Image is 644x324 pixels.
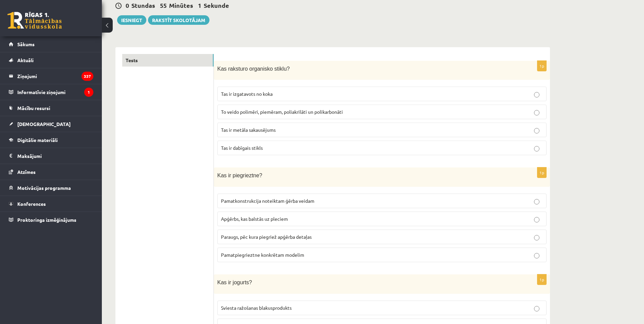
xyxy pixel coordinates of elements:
[160,1,167,9] span: 55
[9,52,93,68] a: Aktuāli
[537,167,547,178] p: 1p
[148,15,209,25] a: Rakstīt skolotājam
[17,148,93,164] legend: Maksājumi
[534,92,539,97] input: Tas ir izgatavots no koka
[17,185,71,191] span: Motivācijas programma
[9,212,93,228] a: Proktoringa izmēģinājums
[217,280,252,285] span: Kas ir jogurts?
[17,137,58,143] span: Digitālie materiāli
[17,169,36,175] span: Atzīmes
[9,116,93,132] a: [DEMOGRAPHIC_DATA]
[221,305,292,311] span: Sviesta ražošanas blakusprodukts
[126,1,129,9] span: 0
[7,12,62,29] a: Rīgas 1. Tālmācības vidusskola
[131,1,155,9] span: Stundas
[122,54,214,67] a: Tests
[221,252,304,258] span: Pamatpiegrieztne konkrētam modelim
[9,68,93,84] a: Ziņojumi337
[534,235,539,240] input: Paraugs, pēc kura piegriež apģērba detaļas
[221,216,288,222] span: Apģērbs, kas balstās uz pleciem
[198,1,201,9] span: 1
[17,57,34,63] span: Aktuāli
[217,66,290,72] span: Kas raksturo organisko stiklu?
[221,145,263,151] span: Tas ir dabīgais stikls
[204,1,229,9] span: Sekunde
[17,121,71,127] span: [DEMOGRAPHIC_DATA]
[9,36,93,52] a: Sākums
[9,84,93,100] a: Informatīvie ziņojumi1
[534,110,539,115] input: To veido polimēri, piemēram, poliakrilāti un polikarbonāti
[9,148,93,164] a: Maksājumi
[221,198,314,204] span: Pamatkonstrukcija noteiktam ģērba veidam
[537,274,547,285] p: 1p
[221,234,312,240] span: Paraugs, pēc kura piegriež apģērba detaļas
[9,196,93,212] a: Konferences
[221,91,273,97] span: Tas ir izgatavots no koka
[221,127,276,133] span: Tas ir metāla sakausējums
[9,164,93,180] a: Atzīmes
[117,15,146,25] button: Iesniegt
[81,72,93,81] i: 337
[17,68,93,84] legend: Ziņojumi
[534,217,539,222] input: Apģērbs, kas balstās uz pleciem
[534,253,539,258] input: Pamatpiegrieztne konkrētam modelim
[534,306,539,311] input: Sviesta ražošanas blakusprodukts
[84,88,93,97] i: 1
[17,84,93,100] legend: Informatīvie ziņojumi
[537,60,547,71] p: 1p
[169,1,193,9] span: Minūtes
[17,217,76,223] span: Proktoringa izmēģinājums
[9,100,93,116] a: Mācību resursi
[221,109,343,115] span: To veido polimēri, piemēram, poliakrilāti un polikarbonāti
[17,201,46,207] span: Konferences
[534,146,539,151] input: Tas ir dabīgais stikls
[17,105,50,111] span: Mācību resursi
[534,199,539,204] input: Pamatkonstrukcija noteiktam ģērba veidam
[9,180,93,196] a: Motivācijas programma
[217,173,262,178] span: Kas ir piegrieztne?
[534,128,539,133] input: Tas ir metāla sakausējums
[17,41,35,47] span: Sākums
[9,132,93,148] a: Digitālie materiāli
